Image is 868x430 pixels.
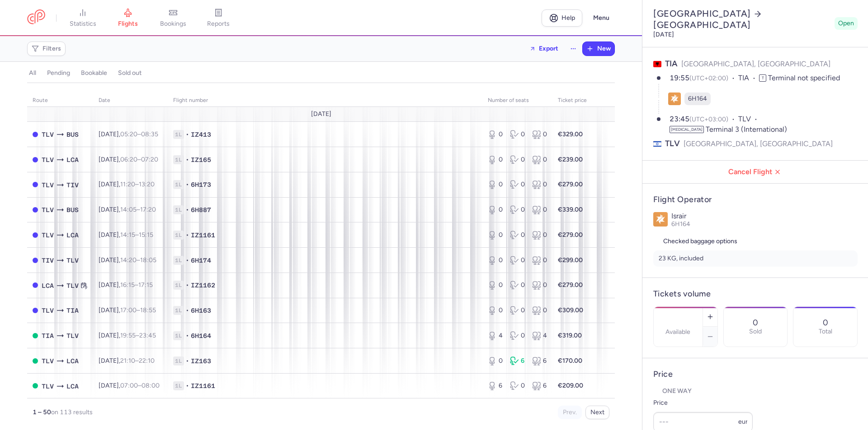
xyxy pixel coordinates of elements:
[120,357,135,365] time: 21:10
[191,205,211,214] span: 6H887
[510,381,525,390] div: 0
[558,130,583,138] strong: €329.00
[558,281,583,289] strong: €279.00
[140,206,156,213] time: 17:20
[510,306,525,315] div: 0
[120,130,137,138] time: 05:20
[120,332,156,339] span: –
[510,356,525,365] div: 6
[120,180,155,188] span: –
[139,357,155,365] time: 22:10
[120,306,156,314] span: –
[42,155,54,165] span: TLV
[66,305,79,315] span: TIA
[118,20,138,28] span: flights
[510,331,525,340] div: 0
[738,418,748,425] span: eur
[532,381,547,390] div: 6
[42,129,54,139] span: TLV
[42,45,61,52] span: Filters
[665,59,678,69] span: TIA
[186,205,189,214] span: •
[66,331,79,341] span: TLV
[120,156,137,163] time: 06:20
[28,42,65,55] button: Filters
[532,331,547,340] div: 4
[558,382,583,389] strong: €209.00
[139,332,156,339] time: 23:45
[585,406,609,419] button: Next
[653,31,674,38] time: [DATE]
[186,356,189,365] span: •
[558,406,582,419] button: Prev.
[488,231,503,240] div: 0
[118,69,142,77] h4: sold out
[27,9,45,26] a: CitizenPlane red outlined logo
[173,155,184,164] span: 1L
[665,328,690,336] label: Available
[588,9,615,27] button: Menu
[561,14,575,21] span: Help
[186,281,189,290] span: •
[191,331,211,340] span: 6H164
[653,289,858,299] h4: Tickets volume
[42,331,54,341] span: TIA
[66,129,79,139] span: BUS
[66,155,79,165] span: LCA
[524,42,564,56] button: Export
[653,8,831,31] h2: [GEOGRAPHIC_DATA] [GEOGRAPHIC_DATA]
[186,180,189,189] span: •
[42,381,54,391] span: TLV
[120,156,158,163] span: –
[173,281,184,290] span: 1L
[653,212,668,227] img: Israir logo
[532,231,547,240] div: 0
[488,281,503,290] div: 0
[207,20,230,28] span: reports
[66,180,79,190] span: TIV
[510,231,525,240] div: 0
[141,130,158,138] time: 08:35
[120,332,136,339] time: 19:55
[70,20,96,28] span: statistics
[759,74,766,82] span: T
[142,382,160,389] time: 08:00
[66,205,79,215] span: BUS
[558,231,583,239] strong: €279.00
[173,356,184,365] span: 1L
[173,180,184,189] span: 1L
[688,94,707,103] span: 6H164
[186,155,189,164] span: •
[532,155,547,164] div: 0
[99,231,153,239] span: [DATE],
[191,256,211,265] span: 6H174
[510,155,525,164] div: 0
[542,9,582,27] a: Help
[532,180,547,189] div: 0
[191,155,211,164] span: IZ165
[93,94,168,107] th: date
[105,8,151,28] a: flights
[558,206,583,213] strong: €339.00
[684,138,833,149] span: [GEOGRAPHIC_DATA], [GEOGRAPHIC_DATA]
[532,356,547,365] div: 6
[99,256,156,264] span: [DATE],
[99,357,155,365] span: [DATE],
[510,130,525,139] div: 0
[689,116,728,123] span: (UTC+03:00)
[99,382,160,389] span: [DATE],
[558,332,582,339] strong: €319.00
[650,168,861,176] span: Cancel Flight
[671,212,858,220] p: Israir
[583,42,614,55] button: New
[738,114,761,125] span: TLV
[191,180,211,189] span: 6H173
[51,408,93,416] span: on 113 results
[173,205,184,214] span: 1L
[191,231,215,240] span: IZ1161
[120,180,135,188] time: 11:20
[42,281,54,291] span: LCA
[186,306,189,315] span: •
[532,256,547,265] div: 0
[99,206,156,213] span: [DATE],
